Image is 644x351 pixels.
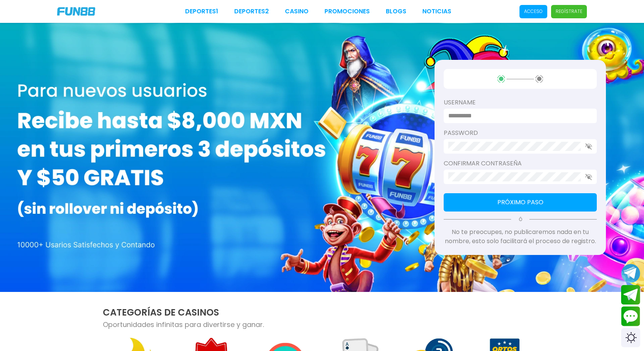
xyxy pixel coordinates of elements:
label: username [444,98,597,107]
a: Deportes2 [234,7,269,16]
a: CASINO [285,7,308,16]
p: Regístrate [556,8,582,15]
p: Oportunidades infinitas para divertirse y ganar. [103,319,542,330]
img: Company Logo [57,7,95,16]
h2: CATEGORÍAS DE CASINOS [103,306,542,319]
p: No te preocupes, no publicaremos nada en tu nombre, esto solo facilitará el proceso de registro. [444,228,597,246]
button: Contact customer service [621,306,640,326]
label: password [444,128,597,138]
a: Deportes1 [185,7,218,16]
button: Próximo paso [444,193,597,212]
a: NOTICIAS [422,7,451,16]
p: Ó [444,216,597,223]
div: Switch theme [621,328,640,347]
p: Acceso [524,8,543,15]
label: Confirmar contraseña [444,159,597,168]
a: BLOGS [386,7,406,16]
button: Join telegram [621,285,640,305]
a: Promociones [324,7,370,16]
button: Join telegram channel [621,263,640,283]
